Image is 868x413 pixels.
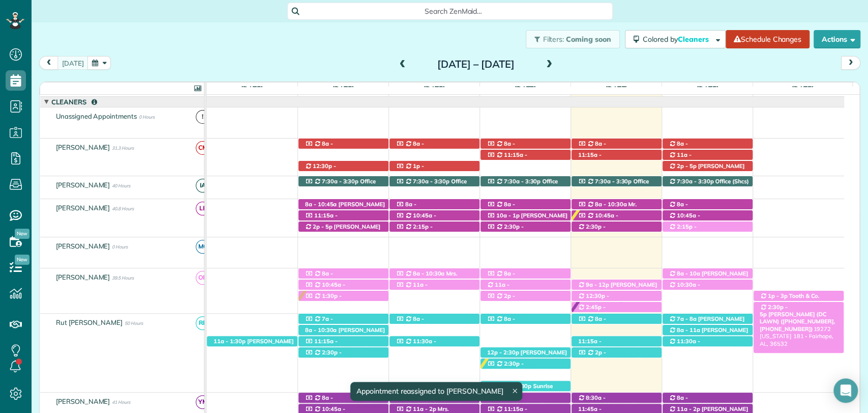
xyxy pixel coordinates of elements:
span: [US_STATE][PERSON_NAME] ([PHONE_NUMBER]) [578,322,633,344]
span: New [15,255,29,265]
span: CM [196,141,209,155]
span: [PERSON_NAME] ([PHONE_NUMBER]) [669,345,732,359]
span: [PERSON_NAME] ([PHONE_NUMBER]) [669,158,732,173]
div: [STREET_ADDRESS][PERSON_NAME] [298,393,388,403]
span: 8a - 9:45a [487,201,515,215]
span: 8a - 11a [487,394,515,408]
span: [PERSON_NAME] ([PHONE_NUMBER]) [669,147,736,161]
span: [PERSON_NAME] ([PHONE_NUMBER]) [396,345,459,359]
span: 2:15p - 5p [396,223,433,237]
span: 11a - 2p [412,405,437,412]
span: [PERSON_NAME] ([PHONE_NUMBER]) [213,338,293,352]
span: [PERSON_NAME] ([PHONE_NUMBER]) [487,231,550,245]
span: Tooth & Co. ([PHONE_NUMBER]) [760,292,819,307]
span: [PERSON_NAME] ([PHONE_NUMBER]) [669,326,748,341]
span: 7:30a - 3:30p [676,178,714,185]
div: [STREET_ADDRESS] [298,347,388,358]
div: [STREET_ADDRESS] [298,325,388,336]
span: [PERSON_NAME] ([PHONE_NUMBER]) [305,223,380,237]
span: 8a - 10:45a [578,315,606,329]
div: [STREET_ADDRESS] [663,314,753,324]
div: 19272 [US_STATE] 181 - Fairhope, AL, 36532 [754,302,844,313]
span: 8a - 10:30a [412,270,445,277]
span: [PERSON_NAME] (Data Trust) ([PHONE_NUMBER]) [396,170,468,191]
span: 2:45p - 5:30p [578,304,606,318]
span: MC [196,240,209,254]
span: [PERSON_NAME] ([PHONE_NUMBER]) [305,277,372,291]
span: 8a - 10:15a [396,201,416,215]
span: [PERSON_NAME] ([PHONE_NUMBER]) [305,288,368,302]
div: [GEOGRAPHIC_DATA] [298,222,388,232]
div: 11940 [US_STATE] 181 - Fairhope, AL, 36532 [481,176,571,187]
span: 11:15a - 1:45p [305,212,338,226]
div: [STREET_ADDRESS][PERSON_NAME] [572,150,662,160]
div: [STREET_ADDRESS] [481,222,571,232]
div: [STREET_ADDRESS] [481,150,571,160]
span: [PERSON_NAME] ([PHONE_NUMBER], [PHONE_NUMBER]) [305,219,368,241]
span: [PERSON_NAME] ([PHONE_NUMBER]) [396,208,463,223]
button: Colored byCleaners [625,30,726,48]
span: Mr. [PERSON_NAME] ([PHONE_NUMBER]) [578,201,637,223]
span: 12:30p - 3:30p [578,292,609,307]
span: 12p - 2:30p [487,349,520,356]
span: [DATE] [790,85,816,93]
span: [PERSON_NAME] ([PHONE_NUMBER]) [396,231,451,245]
span: [PERSON_NAME] ([PHONE_NUMBER]) [305,356,360,370]
span: [PERSON_NAME] ([PHONE_NUMBER]) [669,162,744,177]
span: 8a - 10:30a [669,201,689,215]
span: [PERSON_NAME] [54,397,112,405]
span: 8a - 11a [487,140,515,154]
span: [DATE] [331,85,356,93]
span: 9a - 12p [585,281,610,288]
span: 10:45a - 1:45p [669,212,700,226]
button: [DATE] [57,56,88,70]
div: [STREET_ADDRESS][PERSON_NAME] [481,381,571,392]
span: 50 Hours [125,320,143,326]
span: 8a - 10:30a [594,201,627,208]
span: 7:30a - 3:30p [412,178,451,185]
span: 11:15a - 2:15p [487,151,527,166]
button: Actions [814,30,860,48]
span: 40 Hours [112,183,130,188]
span: [PERSON_NAME] ([PHONE_NUMBER]) [578,158,641,173]
span: 7:30a - 3:30p [503,178,542,185]
div: [STREET_ADDRESS] [572,210,662,221]
span: [PERSON_NAME] ([PHONE_NUMBER]) [487,212,567,226]
span: 8a - 11a [578,140,606,154]
div: [STREET_ADDRESS] [663,210,753,221]
span: 31.3 Hours [112,145,134,151]
span: Colored by [643,35,712,44]
div: [STREET_ADDRESS] [663,139,753,149]
div: [STREET_ADDRESS] [572,302,662,313]
span: 11:30a - 2:30p [669,338,700,352]
span: 8a - 10a [676,270,701,277]
span: 7a - 8a [305,315,333,329]
span: [PERSON_NAME] ([PHONE_NUMBER]) [578,147,636,161]
span: 2:30p - 5:30p [487,360,524,374]
div: [STREET_ADDRESS] [481,393,571,403]
span: 8a - 11:15a [396,315,424,329]
span: New [15,229,29,239]
button: next [841,56,860,70]
div: [STREET_ADDRESS] [298,161,388,172]
span: ! [196,110,209,124]
span: [PERSON_NAME] ([PHONE_NUMBER]) [487,299,542,314]
span: 10:45a - 1:45p [578,212,618,226]
span: Rut [PERSON_NAME] [54,318,125,326]
span: 11a - 1:30p [213,338,246,345]
span: [PERSON_NAME] ([PHONE_NUMBER]) [669,208,736,223]
span: [PERSON_NAME] ([PHONE_NUMBER]) [578,356,641,370]
span: 11a - 2p [676,405,701,412]
span: [PERSON_NAME] ([PHONE_NUMBER]) [396,147,463,161]
div: [STREET_ADDRESS] [481,347,571,358]
span: 1:30p - 5p [305,292,342,307]
span: 10a - 1p [496,212,520,219]
span: 40.8 Hours [112,206,134,211]
span: 8a - 10:30a [396,140,424,154]
span: Filters: [543,35,564,44]
div: [STREET_ADDRESS] [390,210,480,221]
span: [PERSON_NAME] [54,242,112,250]
span: Cleaners [678,35,710,44]
span: 2:15p - 5:15p [669,223,697,237]
span: 2:30p - 5p [305,349,342,363]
